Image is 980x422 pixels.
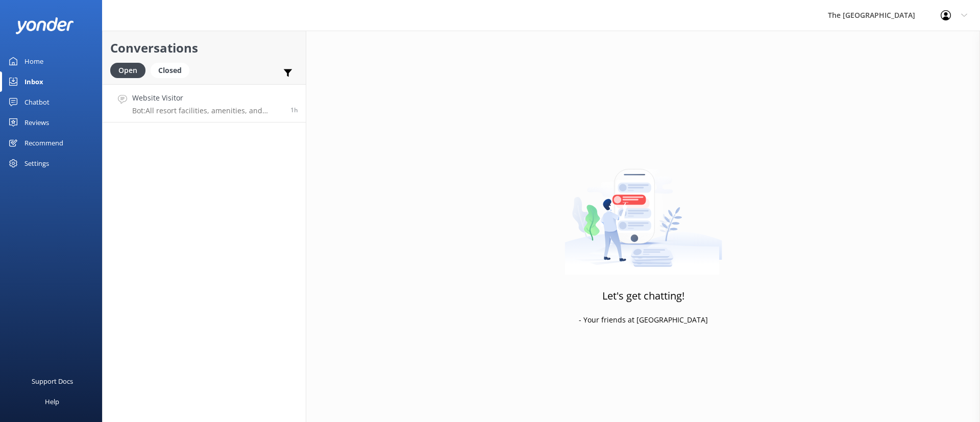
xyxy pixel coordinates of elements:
[32,371,73,391] div: Support Docs
[151,63,189,78] div: Closed
[290,106,298,114] span: Sep 13 2025 09:47pm (UTC -10:00) Pacific/Honolulu
[24,133,63,153] div: Recommend
[132,92,283,104] h4: Website Visitor
[24,71,43,92] div: Inbox
[602,288,684,304] h3: Let's get chatting!
[45,391,59,412] div: Help
[24,92,50,112] div: Chatbot
[110,64,151,76] a: Open
[565,147,722,275] img: artwork of a man stealing a conversation from at giant smartphone
[579,314,708,326] p: - Your friends at [GEOGRAPHIC_DATA]
[24,51,43,71] div: Home
[110,38,298,58] h2: Conversations
[15,17,74,34] img: yonder-white-logo.png
[151,64,194,76] a: Closed
[132,106,283,115] p: Bot: All resort facilities, amenities, and services, including the pool, are reserved exclusively...
[103,84,306,122] a: Website VisitorBot:All resort facilities, amenities, and services, including the pool, are reserv...
[24,153,49,173] div: Settings
[24,112,49,133] div: Reviews
[110,63,145,78] div: Open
